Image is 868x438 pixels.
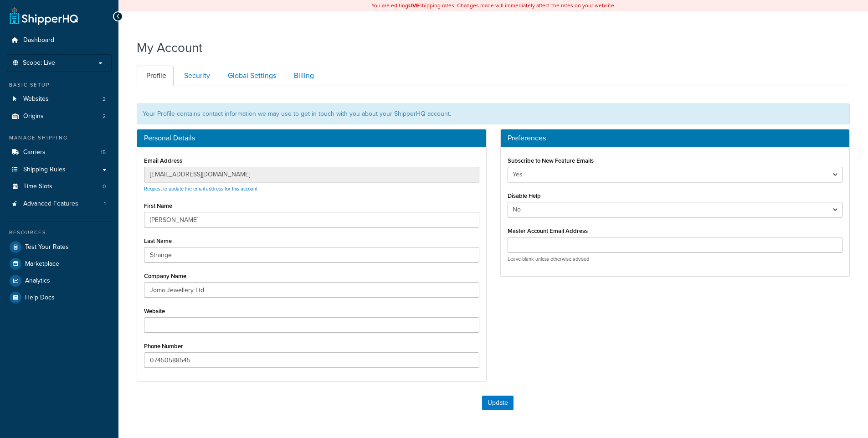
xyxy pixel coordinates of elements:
[23,183,52,191] span: Time Slots
[7,91,112,108] li: Websites
[508,227,588,234] label: Master Account Email Address
[7,108,112,125] li: Origins
[25,294,55,302] span: Help Docs
[137,39,202,57] h1: My Account
[508,157,594,164] label: Subscribe to New Feature Emails
[7,178,112,195] a: Time Slots 0
[23,166,66,174] span: Shipping Rules
[7,229,112,237] div: Resources
[7,81,112,89] div: Basic Setup
[144,185,257,192] a: Request to update the email address for this account
[25,277,50,285] span: Analytics
[7,289,112,306] a: Help Docs
[103,95,106,103] span: 2
[408,1,419,10] b: LIVE
[137,66,174,86] a: Profile
[175,66,217,86] a: Security
[104,200,106,208] span: 1
[137,103,850,124] div: Your Profile contains contact information we may use to get in touch with you about your ShipperH...
[103,183,106,191] span: 0
[7,144,112,161] li: Carriers
[508,256,843,263] p: Leave blank unless otherwise advised
[7,178,112,195] li: Time Slots
[23,113,44,120] span: Origins
[7,196,112,212] a: Advanced Features 1
[144,202,172,209] label: First Name
[218,66,283,86] a: Global Settings
[284,66,321,86] a: Billing
[144,273,186,279] label: Company Name
[7,32,112,49] a: Dashboard
[144,157,182,164] label: Email Address
[101,149,106,156] span: 15
[144,308,165,314] label: Website
[508,192,541,199] label: Disable Help
[482,396,514,410] button: Update
[10,7,78,25] a: ShipperHQ Home
[7,161,112,178] a: Shipping Rules
[23,95,49,103] span: Websites
[23,149,46,156] span: Carriers
[25,243,69,251] span: Test Your Rates
[144,343,183,350] label: Phone Number
[508,134,843,142] h3: Preferences
[7,256,112,272] a: Marketplace
[144,134,479,142] h3: Personal Details
[144,237,172,244] label: Last Name
[7,239,112,255] a: Test Your Rates
[25,260,59,268] span: Marketplace
[7,273,112,289] a: Analytics
[23,200,78,208] span: Advanced Features
[103,113,106,120] span: 2
[7,134,112,142] div: Manage Shipping
[7,108,112,125] a: Origins 2
[7,196,112,212] li: Advanced Features
[7,144,112,161] a: Carriers 15
[23,59,55,67] span: Scope: Live
[23,36,54,44] span: Dashboard
[7,91,112,108] a: Websites 2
